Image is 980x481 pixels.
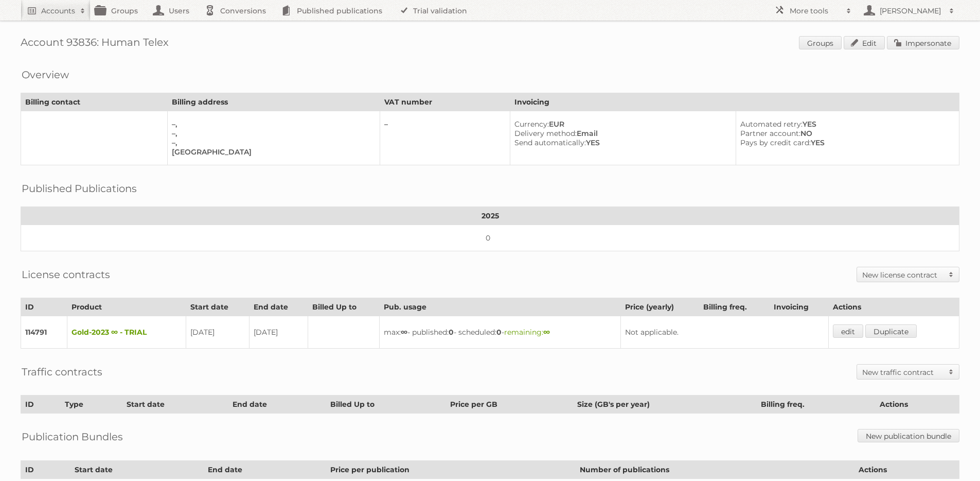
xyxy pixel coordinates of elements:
[172,119,372,129] div: –,
[770,298,829,316] th: Invoicing
[514,129,577,138] span: Delivery method:
[449,328,454,337] strong: 0
[510,93,959,111] th: Invoicing
[865,324,917,338] a: Duplicate
[514,138,727,147] div: YES
[186,298,250,316] th: Start date
[172,129,372,138] div: –,
[22,364,102,380] h2: Traffic contracts
[67,316,186,349] td: Gold-2023 ∞ - TRIAL
[621,316,829,349] td: Not applicable.
[172,147,372,157] div: [GEOGRAPHIC_DATA]
[203,461,326,479] th: End date
[228,396,326,414] th: End date
[326,461,575,479] th: Price per publication
[326,396,446,414] th: Billed Up to
[857,365,959,379] a: New traffic contract
[887,36,959,49] a: Impersonate
[21,207,959,225] th: 2025
[21,36,959,51] h1: Account 93836: Human Telex
[21,316,67,349] td: 114791
[250,298,308,316] th: End date
[60,396,122,414] th: Type
[172,138,372,147] div: –,
[401,328,407,337] strong: ∞
[514,119,727,129] div: EUR
[22,429,123,444] h2: Publication Bundles
[833,324,863,338] a: edit
[380,111,510,165] td: –
[862,367,943,377] h2: New traffic contract
[575,461,854,479] th: Number of publications
[740,129,951,138] div: NO
[21,461,70,479] th: ID
[514,138,586,147] span: Send automatically:
[308,298,379,316] th: Billed Up to
[22,267,110,282] h2: License contracts
[573,396,757,414] th: Size (GB's per year)
[21,93,168,111] th: Billing contact
[379,298,621,316] th: Pub. usage
[877,6,944,16] h2: [PERSON_NAME]
[740,129,800,138] span: Partner account:
[22,181,137,196] h2: Published Publications
[21,225,959,251] td: 0
[67,298,186,316] th: Product
[858,429,959,442] a: New publication bundle
[799,36,842,49] a: Groups
[186,316,250,349] td: [DATE]
[844,36,885,49] a: Edit
[740,119,803,129] span: Automated retry:
[854,461,959,479] th: Actions
[41,6,75,16] h2: Accounts
[380,93,510,111] th: VAT number
[70,461,203,479] th: Start date
[699,298,770,316] th: Billing freq.
[514,129,727,138] div: Email
[22,67,69,82] h2: Overview
[514,119,549,129] span: Currency:
[790,6,841,16] h2: More tools
[876,396,959,414] th: Actions
[757,396,876,414] th: Billing freq.
[740,119,951,129] div: YES
[862,270,943,280] h2: New license contract
[167,93,380,111] th: Billing address
[829,298,959,316] th: Actions
[21,298,67,316] th: ID
[446,396,573,414] th: Price per GB
[250,316,308,349] td: [DATE]
[943,365,959,379] span: Toggle
[122,396,228,414] th: Start date
[496,328,502,337] strong: 0
[543,328,550,337] strong: ∞
[21,396,61,414] th: ID
[504,328,550,337] span: remaining:
[740,138,951,147] div: YES
[621,298,699,316] th: Price (yearly)
[857,267,959,282] a: New license contract
[379,316,621,349] td: max: - published: - scheduled: -
[943,267,959,282] span: Toggle
[740,138,811,147] span: Pays by credit card:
